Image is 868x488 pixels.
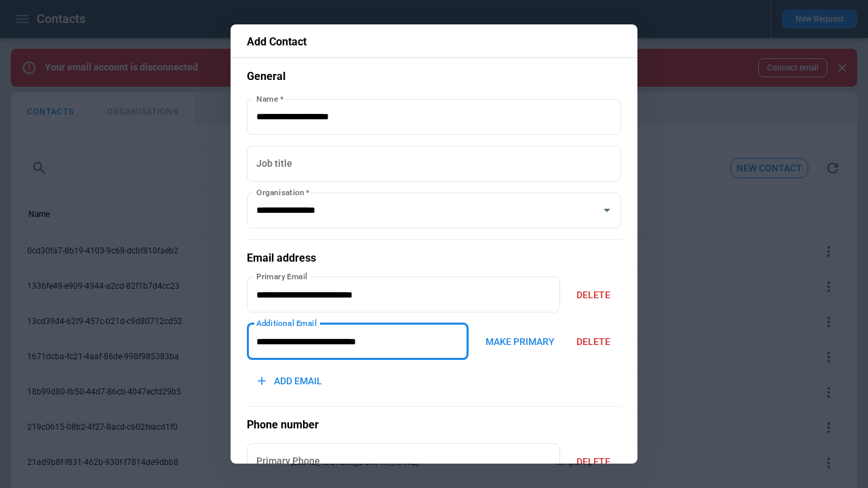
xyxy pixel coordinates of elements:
label: Additional Email [256,317,317,329]
h5: General [247,69,621,84]
button: DELETE [566,327,621,357]
button: ADD EMAIL [247,367,333,396]
label: Organisation [256,186,309,198]
label: Primary Email [256,270,308,282]
label: Name [256,93,283,104]
button: MAKE PRIMARY [474,327,566,357]
h5: Phone number [247,418,621,432]
button: DELETE [566,447,621,476]
p: Add Contact [247,35,621,49]
h5: Email address [247,251,621,266]
button: Open [597,201,616,220]
button: DELETE [566,281,621,310]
